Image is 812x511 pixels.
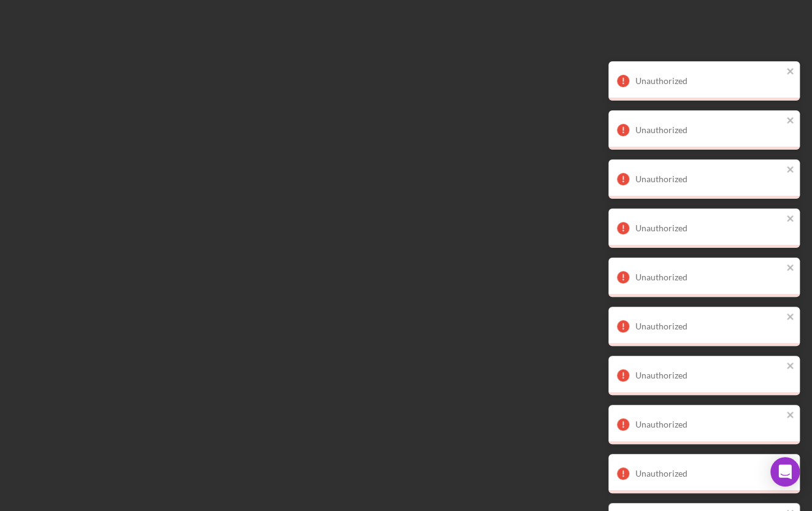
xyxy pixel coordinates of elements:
[635,125,783,135] div: Unauthorized
[786,66,795,78] button: close
[786,312,795,323] button: close
[786,213,795,225] button: close
[635,272,783,282] div: Unauthorized
[635,469,783,478] div: Unauthorized
[786,164,795,176] button: close
[786,263,795,274] button: close
[635,321,783,331] div: Unauthorized
[635,76,783,86] div: Unauthorized
[635,223,783,233] div: Unauthorized
[786,361,795,372] button: close
[770,457,800,486] div: Open Intercom Messenger
[786,410,795,421] button: close
[635,371,783,380] div: Unauthorized
[635,174,783,184] div: Unauthorized
[786,115,795,127] button: close
[635,420,783,429] div: Unauthorized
